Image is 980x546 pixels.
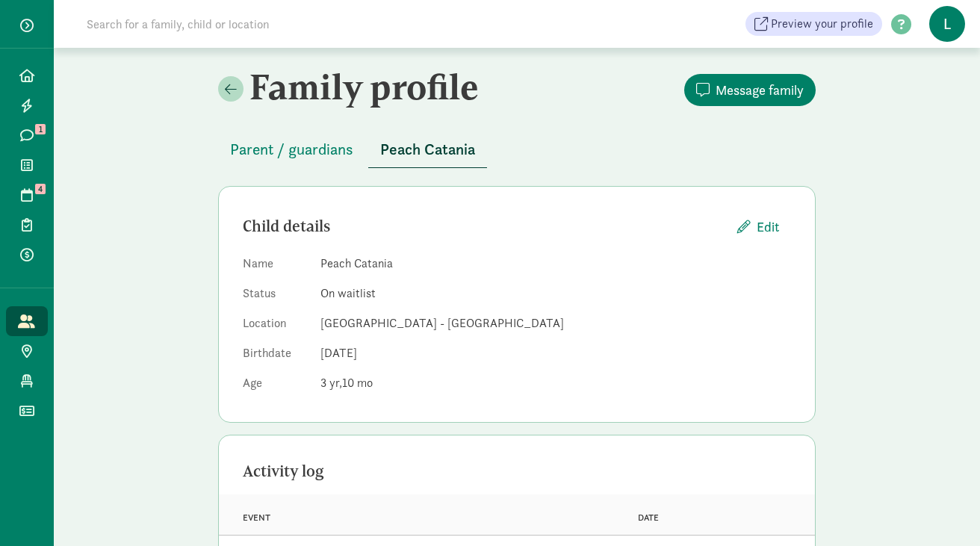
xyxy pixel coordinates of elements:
[320,345,357,361] span: [DATE]
[243,512,270,523] span: Event
[757,217,779,237] span: Edit
[230,137,353,161] span: Parent / guardians
[320,255,791,273] dd: Peach Catania
[320,375,342,391] span: 3
[684,74,816,106] button: Message family
[243,314,308,338] dt: Location
[905,474,980,546] iframe: Chat Widget
[243,214,725,238] div: Child details
[6,120,48,150] a: 1
[342,375,373,391] span: 10
[218,141,365,158] a: Parent / guardians
[243,374,308,398] dt: Age
[218,66,514,108] h2: Family profile
[6,180,48,210] a: 4
[771,15,873,33] span: Preview your profile
[35,184,46,194] span: 4
[243,255,308,279] dt: Name
[725,211,791,243] button: Edit
[929,6,965,42] span: L
[638,512,659,523] span: Date
[243,459,791,483] div: Activity log
[320,285,791,303] dd: On waitlist
[368,141,487,158] a: Peach Catania
[368,131,487,168] button: Peach Catania
[218,131,365,167] button: Parent / guardians
[716,80,804,100] span: Message family
[380,137,475,161] span: Peach Catania
[745,12,882,36] a: Preview your profile
[243,285,308,308] dt: Status
[320,314,791,332] dd: [GEOGRAPHIC_DATA] - [GEOGRAPHIC_DATA]
[243,344,308,368] dt: Birthdate
[35,124,46,134] span: 1
[78,9,497,39] input: Search for a family, child or location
